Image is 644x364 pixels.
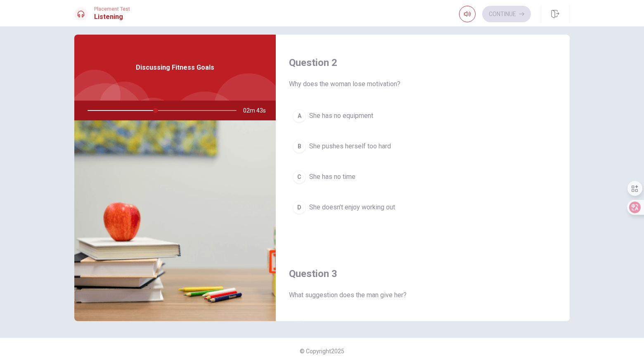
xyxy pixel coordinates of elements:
span: Discussing Fitness Goals [136,63,214,73]
button: A [289,317,556,337]
span: What suggestion does the man give her? [289,290,556,300]
h4: Question 2 [289,56,556,69]
div: A [293,109,306,122]
span: She has no time [309,172,355,182]
button: AShe has no equipment [289,106,556,126]
span: She has no equipment [309,111,373,121]
img: Discussing Fitness Goals [74,120,276,321]
span: 02m 43s [243,101,272,120]
div: C [293,170,306,183]
button: CShe has no time [289,167,556,187]
span: Placement Test [94,6,130,12]
div: A [293,320,306,333]
span: She doesn’t enjoy working out [309,202,395,212]
div: B [293,140,306,153]
h1: Listening [94,12,130,22]
span: © Copyright 2025 [300,348,344,355]
span: Why does the woman lose motivation? [289,79,556,89]
button: DShe doesn’t enjoy working out [289,197,556,218]
div: D [293,201,306,214]
span: She pushes herself too hard [309,141,391,151]
button: BShe pushes herself too hard [289,136,556,157]
h4: Question 3 [289,267,556,280]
